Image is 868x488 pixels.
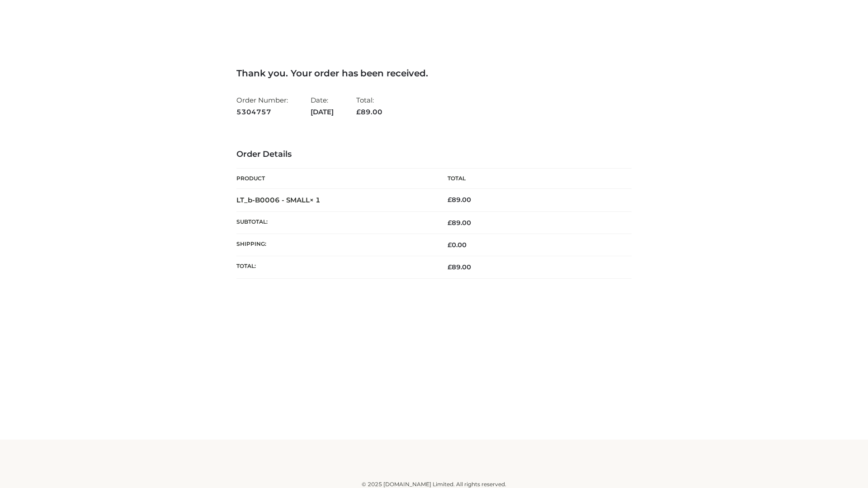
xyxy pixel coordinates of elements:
[236,211,434,234] th: Subtotal:
[448,196,471,204] bdi: 89.00
[236,106,288,118] strong: 5304757
[236,256,434,278] th: Total:
[236,92,288,120] li: Order Number:
[236,169,434,189] th: Product
[448,241,467,249] bdi: 0.00
[448,263,452,271] span: £
[236,150,632,160] h3: Order Details
[236,234,434,256] th: Shipping:
[448,263,471,271] span: 89.00
[448,219,471,227] span: 89.00
[356,92,382,120] li: Total:
[236,196,321,204] strong: LT_b-B0006 - SMALL
[310,196,321,204] strong: × 1
[311,92,334,120] li: Date:
[356,108,382,116] span: 89.00
[236,68,632,79] h3: Thank you. Your order has been received.
[311,106,334,118] strong: [DATE]
[448,196,452,204] span: £
[434,169,632,189] th: Total
[356,108,361,116] span: £
[448,241,452,249] span: £
[448,219,452,227] span: £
